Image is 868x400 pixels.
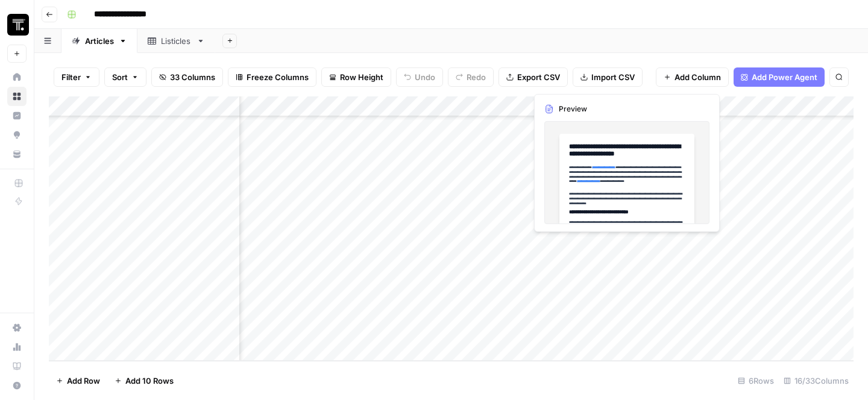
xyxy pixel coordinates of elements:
[415,71,435,83] span: Undo
[498,67,568,87] button: Export CSV
[734,67,825,87] button: Add Power Agent
[161,35,192,47] div: Listicles
[573,67,643,87] button: Import CSV
[7,318,27,337] a: Settings
[7,87,27,106] a: Browse
[396,67,443,87] button: Undo
[54,67,99,87] button: Filter
[7,357,27,376] a: Learning Hub
[321,67,391,87] button: Row Height
[467,71,486,83] span: Redo
[67,375,100,387] span: Add Row
[448,67,494,87] button: Redo
[7,14,29,36] img: Thoughtspot Logo
[591,71,635,83] span: Import CSV
[7,125,27,145] a: Opportunities
[7,10,27,40] button: Workspace: Thoughtspot
[107,371,181,390] button: Add 10 Rows
[7,67,27,87] a: Home
[151,67,223,87] button: 33 Columns
[49,371,107,390] button: Add Row
[7,337,27,357] a: Usage
[752,71,817,83] span: Add Power Agent
[517,71,560,83] span: Export CSV
[247,71,309,83] span: Freeze Columns
[340,71,383,83] span: Row Height
[228,67,316,87] button: Freeze Columns
[656,67,729,87] button: Add Column
[733,371,779,390] div: 6 Rows
[675,71,721,83] span: Add Column
[125,375,174,387] span: Add 10 Rows
[61,29,137,53] a: Articles
[104,67,146,87] button: Sort
[61,71,81,83] span: Filter
[7,106,27,125] a: Insights
[170,71,215,83] span: 33 Columns
[112,71,128,83] span: Sort
[779,371,854,390] div: 16/33 Columns
[7,145,27,164] a: Your Data
[137,29,215,53] a: Listicles
[7,376,27,395] button: Help + Support
[85,35,114,47] div: Articles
